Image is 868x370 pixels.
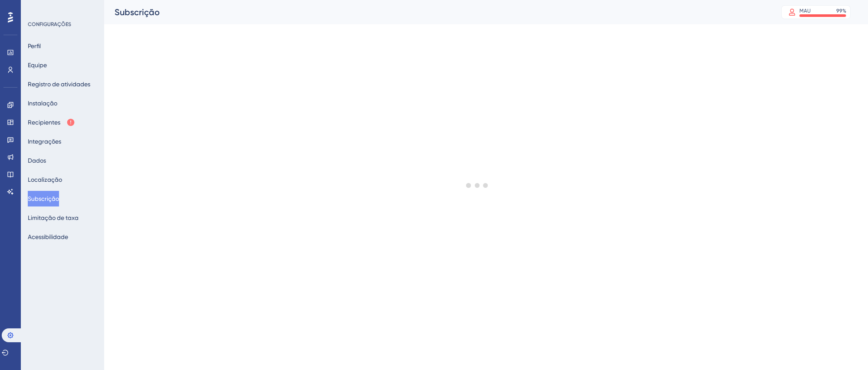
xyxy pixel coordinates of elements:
[28,229,68,245] button: Acessibilidade
[28,172,62,187] button: Localização
[799,8,811,14] font: MAU
[28,210,79,226] button: Limitação de taxa
[28,176,62,183] font: Localização
[28,119,60,126] font: Recipientes
[842,8,846,14] font: %
[28,57,47,73] button: Equipe
[28,191,59,206] button: Subscrição
[28,157,46,164] font: Dados
[28,76,90,92] button: Registro de atividades
[28,195,59,202] font: Subscrição
[28,21,71,27] font: CONFIGURAÇÕES
[28,100,57,107] font: Instalação
[28,115,75,130] button: Recipientes
[28,153,46,168] button: Dados
[28,233,68,240] font: Acessibilidade
[28,38,41,54] button: Perfil
[28,62,47,69] font: Equipe
[28,43,41,49] font: Perfil
[28,214,79,221] font: Limitação de taxa
[28,95,57,111] button: Instalação
[28,138,61,145] font: Integrações
[28,134,61,149] button: Integrações
[28,81,90,88] font: Registro de atividades
[115,7,160,17] font: Subscrição
[836,8,842,14] font: 99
